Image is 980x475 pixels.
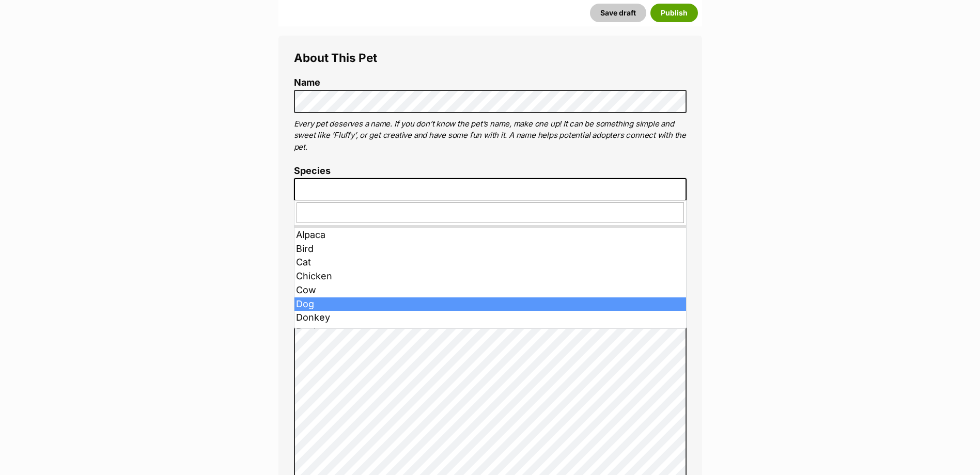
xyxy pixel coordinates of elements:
span: About This Pet [294,51,377,65]
p: Every pet deserves a name. If you don’t know the pet’s name, make one up! It can be something sim... [294,118,687,153]
label: Name [294,77,687,88]
li: Duck [294,325,686,339]
li: Bird [294,242,686,256]
li: Donkey [294,311,686,325]
li: Dog [294,297,686,311]
li: Alpaca [294,228,686,242]
button: Publish [650,4,698,22]
li: Cow [294,283,686,297]
li: Chicken [294,270,686,283]
label: Species [294,166,687,177]
button: Save draft [590,4,646,22]
li: Cat [294,256,686,270]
